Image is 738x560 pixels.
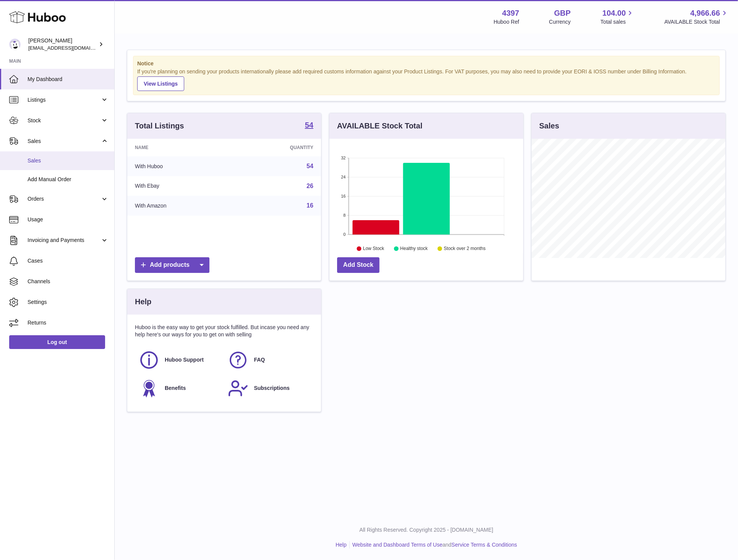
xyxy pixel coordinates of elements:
a: Log out [9,335,105,349]
div: Currency [549,18,571,26]
span: Settings [28,299,109,306]
text: Healthy stock [400,246,428,251]
strong: GBP [554,8,571,18]
a: FAQ [228,350,309,370]
span: 104.00 [602,8,626,18]
th: Quantity [233,139,321,156]
span: Stock [28,117,101,124]
a: 16 [307,202,313,209]
strong: 4397 [502,8,519,18]
text: Low Stock [363,246,384,251]
a: Website and Dashboard Terms of Use [352,542,443,548]
td: With Ebay [127,176,233,196]
th: Name [127,139,233,156]
h3: AVAILABLE Stock Total [337,121,422,131]
text: Stock over 2 months [444,246,485,251]
div: If you're planning on sending your products internationally please add required customs informati... [137,68,715,91]
span: Total sales [600,18,634,26]
span: Invoicing and Payments [28,237,101,244]
a: 54 [307,163,313,169]
span: Orders [28,195,101,203]
span: Cases [28,257,109,265]
span: Channels [28,278,109,285]
li: and [350,541,517,549]
text: 32 [341,156,345,160]
a: Huboo Support [139,350,220,370]
span: Sales [28,157,109,164]
span: [EMAIL_ADDRESS][DOMAIN_NAME] [28,45,112,51]
span: My Dashboard [28,76,109,83]
text: 16 [341,194,345,198]
h3: Help [135,297,151,307]
span: Usage [28,216,109,223]
p: Huboo is the easy way to get your stock fulfilled. But incase you need any help here's our ways f... [135,324,313,338]
div: Huboo Ref [494,18,519,26]
div: [PERSON_NAME] [28,37,97,52]
a: Subscriptions [228,378,309,399]
a: Add Stock [337,257,380,273]
h3: Total Listings [135,121,184,131]
a: Benefits [139,378,220,399]
td: With Huboo [127,156,233,176]
text: 8 [343,213,345,218]
a: 104.00 Total sales [600,8,634,26]
a: View Listings [137,76,184,91]
strong: 54 [305,121,313,129]
span: Add Manual Order [28,176,109,183]
img: drumnnbass@gmail.com [9,39,21,50]
span: Benefits [165,385,186,392]
span: Subscriptions [254,385,289,392]
span: Huboo Support [165,356,204,364]
text: 24 [341,175,345,179]
span: Listings [28,96,101,104]
a: Add products [135,257,209,273]
a: 54 [305,121,313,130]
strong: Notice [137,60,715,67]
span: AVAILABLE Stock Total [664,18,729,26]
a: 26 [307,183,313,189]
span: Sales [28,138,101,145]
text: 0 [343,232,345,237]
a: 4,966.66 AVAILABLE Stock Total [664,8,729,26]
span: 4,966.66 [690,8,720,18]
h3: Sales [539,121,559,131]
a: Service Terms & Conditions [451,542,517,548]
p: All Rights Reserved. Copyright 2025 - [DOMAIN_NAME] [121,526,732,534]
span: Returns [28,319,109,326]
a: Help [336,542,347,548]
td: With Amazon [127,196,233,216]
span: FAQ [254,356,265,364]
